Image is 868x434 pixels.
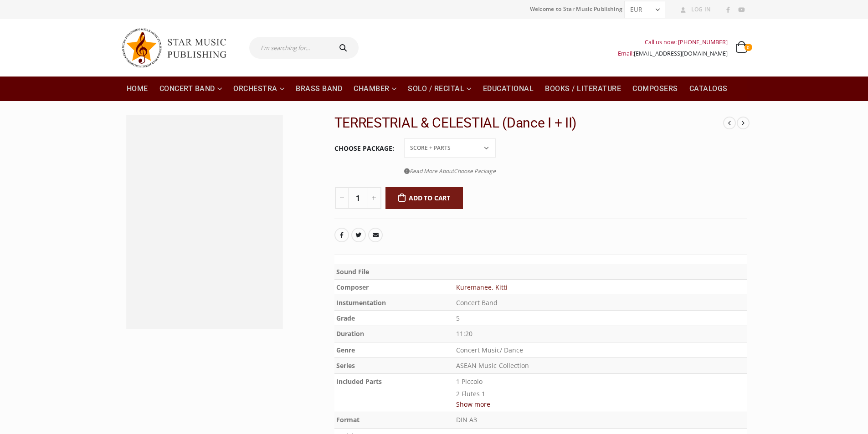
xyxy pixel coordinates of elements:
a: Facebook [334,228,349,242]
a: Email [368,228,383,242]
a: Facebook [722,4,734,16]
span: Welcome to Star Music Publishing [530,2,623,16]
button: Search [330,37,359,59]
h2: TERRESTRIAL & CELESTIAL (Dance I + II) [334,115,724,131]
p: DIN A3 [456,414,745,426]
p: 11:20 [456,328,745,340]
a: [EMAIL_ADDRESS][DOMAIN_NAME] [634,50,728,57]
a: Brass Band [290,77,348,101]
a: Books / Literature [539,77,627,101]
b: Format [336,415,360,424]
a: Composers [627,77,683,101]
div: Email: [618,48,728,59]
b: Instumentation [336,298,386,307]
a: Twitter [351,228,366,242]
div: Call us now: [PHONE_NUMBER] [618,36,728,48]
span: 0 [745,44,752,51]
b: Duration [336,329,364,338]
img: SMP-10-0177 3D [127,115,283,329]
a: Home [121,77,154,101]
b: Sound File [336,267,369,276]
a: Orchestra [228,77,290,101]
button: Show more [456,398,490,410]
td: 5 [454,311,747,326]
b: Grade [336,314,355,322]
button: + [368,187,381,209]
b: Included Parts [336,377,382,386]
label: Choose Package [334,139,394,158]
button: Add to cart [385,187,463,209]
a: Solo / Recital [402,77,477,101]
td: Concert Music/ Dance [454,342,747,357]
a: Catalogs [684,77,733,101]
td: Concert Band [454,295,747,311]
img: Star Music Publishing [121,24,235,72]
a: Concert Band [154,77,228,101]
input: Product quantity [348,187,368,209]
button: - [335,187,349,209]
a: Youtube [735,4,747,16]
a: Read More AboutChoose Package [404,165,496,177]
b: Composer [336,283,369,291]
a: Log In [677,4,711,15]
a: Educational [478,77,539,101]
input: I'm searching for... [249,37,330,59]
b: Series [336,361,355,370]
p: ASEAN Music Collection [456,360,745,372]
span: Choose Package [454,167,496,175]
b: Genre [336,346,355,354]
a: Chamber [348,77,402,101]
a: Kuremanee, Kitti [456,283,508,291]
